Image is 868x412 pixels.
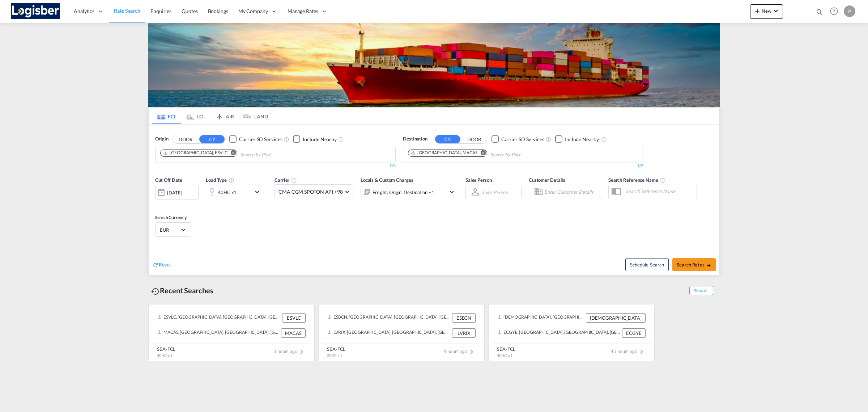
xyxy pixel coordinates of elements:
md-icon: icon-refresh [152,262,159,268]
div: Press delete to remove this chip. [163,150,229,156]
recent-search-card: ESBCN, [GEOGRAPHIC_DATA], [GEOGRAPHIC_DATA], [GEOGRAPHIC_DATA], [GEOGRAPHIC_DATA] ESBCNLVRIX, [GE... [318,304,485,361]
md-icon: icon-information-outline [229,177,234,183]
button: Note: By default Schedule search will only considerorigin ports, destination ports and cut off da... [625,258,669,271]
span: Sales Person [465,177,492,183]
md-icon: Unchecked: Search for CY (Container Yard) services for all selected carriers.Checked : Search for... [284,136,289,142]
div: Include Nearby [565,136,599,143]
div: OriginDOOR CY Checkbox No InkUnchecked: Search for CY (Container Yard) services for all selected ... [149,125,719,275]
div: ESBCN, Barcelona, Spain, Southern Europe, Europe [327,313,450,323]
div: ECGYE [622,328,646,338]
div: MACAS, Casablanca, Morocco, Northern Africa, Africa [157,328,279,338]
div: SEA-FCL [497,346,515,352]
div: ESBCN [452,313,476,323]
div: ESVGO, Vigo, Spain, Southern Europe, Europe [497,313,584,323]
md-icon: icon-airplane [215,112,224,118]
div: SEA-FCL [327,346,345,352]
recent-search-card: [DEMOGRAPHIC_DATA], [GEOGRAPHIC_DATA], [GEOGRAPHIC_DATA], [GEOGRAPHIC_DATA], [GEOGRAPHIC_DATA] [D... [488,304,655,361]
div: P [844,5,855,17]
span: EUR [160,227,180,233]
div: [DATE] [167,189,182,196]
span: Destination [403,135,427,143]
span: Rate Search [114,8,140,14]
div: Valencia, ESVLC [163,150,227,156]
div: Carrier SD Services [239,136,282,143]
div: Help [828,5,844,18]
span: Analytics [74,8,94,15]
span: Cut Off Date [155,177,182,183]
span: Search Reference Name [608,177,666,183]
button: Search Ratesicon-arrow-right [672,258,716,271]
span: 20GP x 1 [327,353,342,358]
div: icon-magnify [816,8,824,19]
img: LCL+%26+FCL+BACKGROUND.png [148,23,720,107]
md-tab-item: LAND [239,108,268,124]
md-icon: Unchecked: Search for CY (Container Yard) services for all selected carriers.Checked : Search for... [546,136,552,142]
span: My Company [238,8,268,15]
md-icon: icon-backup-restore [151,287,160,296]
span: 45 hours ago [610,348,646,354]
div: icon-refreshReset [152,261,171,269]
div: 40HC x1icon-chevron-down [206,185,267,199]
span: 3 hours ago [273,348,306,354]
md-icon: icon-magnify [816,8,824,16]
md-icon: The selected Trucker/Carrierwill be displayed in the rate results If the rates are from another f... [291,177,297,183]
div: Carrier SD Services [501,136,544,143]
span: Show All [689,286,713,295]
input: Chips input. [240,149,309,161]
button: Remove [226,150,237,157]
md-tab-item: LCL [181,108,210,124]
div: ESVLC [282,313,306,323]
md-pagination-wrapper: Use the left and right arrow keys to navigate between tabs [152,108,268,124]
span: Customer Details [529,177,565,183]
div: Press delete to remove this chip. [410,150,479,156]
md-chips-wrap: Chips container. Use arrow keys to select chips. [159,147,312,161]
span: 4 hours ago [443,348,476,354]
md-icon: icon-arrow-right [706,263,711,268]
md-select: Sales Person [481,187,509,197]
div: ECGYE, Guayaquil, Ecuador, South America, Americas [497,328,620,338]
img: d7a75e507efd11eebffa5922d020a472.png [11,3,60,20]
button: DOOR [173,135,198,143]
span: Load Type [206,177,234,183]
md-icon: Your search will be saved by the below given name [660,177,666,183]
button: DOOR [461,135,487,143]
span: 40HC x 1 [157,353,173,358]
md-datepicker: Select [155,199,161,209]
md-icon: Unchecked: Ignores neighbouring ports when fetching rates.Checked : Includes neighbouring ports w... [338,136,344,142]
span: Search Currency [155,215,187,220]
span: Carrier [275,177,297,183]
div: [DEMOGRAPHIC_DATA] [586,313,646,323]
input: Search Reference Name [622,186,697,197]
md-checkbox: Checkbox No Ink [229,135,282,143]
div: LVRIX [452,328,476,338]
md-checkbox: Checkbox No Ink [555,135,599,143]
span: 40HC x 1 [497,353,512,358]
md-icon: icon-chevron-right [467,348,476,356]
span: Quotes [182,8,197,14]
md-icon: icon-chevron-down [447,188,456,196]
div: Include Nearby [303,136,337,143]
md-checkbox: Checkbox No Ink [293,135,337,143]
button: CY [435,135,460,143]
span: Origin [155,135,168,143]
div: 1/3 [155,163,396,169]
div: [DATE] [155,185,199,200]
md-icon: icon-chevron-down [253,188,265,196]
md-select: Select Currency: € EUREuro [159,224,187,235]
md-tab-item: FCL [152,108,181,124]
recent-search-card: ESVLC, [GEOGRAPHIC_DATA], [GEOGRAPHIC_DATA], [GEOGRAPHIC_DATA], [GEOGRAPHIC_DATA] ESVLCMACAS, [GE... [148,304,315,361]
button: CY [199,135,225,143]
span: Help [828,5,840,17]
md-tab-item: AIR [210,108,239,124]
div: MACAS [281,328,306,338]
div: LVRIX, Riga, Latvia, Northern Europe, Europe [327,328,450,338]
div: 40HC x1 [218,187,237,197]
span: CMA CGM SPOTON API +98 [278,188,343,196]
md-icon: icon-plus 400-fg [753,7,762,15]
button: Remove [476,150,487,157]
input: Chips input. [490,149,559,161]
md-icon: icon-chevron-down [771,7,780,15]
span: Search Rates [677,262,711,268]
div: 1/3 [403,163,643,169]
input: Enter Customer Details [544,186,599,197]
